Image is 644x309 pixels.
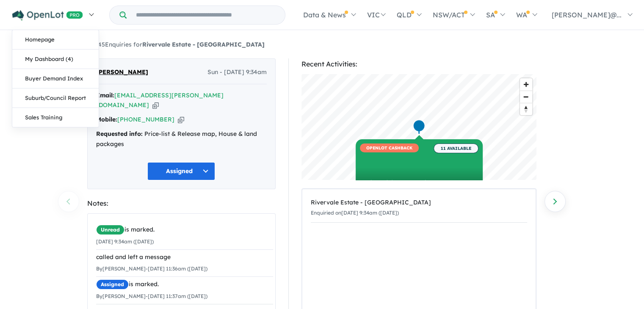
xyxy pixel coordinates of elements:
[96,129,267,149] div: Price-list & Release map, House & land packages
[207,67,267,77] span: Sun - [DATE] 9:34am
[520,103,532,115] span: Reset bearing to north
[87,198,276,209] div: Notes:
[147,162,215,180] button: Assigned
[412,119,425,135] div: Map marker
[87,41,265,48] a: 45Enquiries forRivervale Estate - [GEOGRAPHIC_DATA]
[12,88,99,108] a: Suburb/Council Report
[152,101,159,110] button: Copy
[96,91,224,109] a: [EMAIL_ADDRESS][PERSON_NAME][DOMAIN_NAME]
[96,67,148,77] span: [PERSON_NAME]
[12,69,99,88] a: Buyer Demand Index
[356,139,483,203] a: OPENLOT CASHBACK 11 AVAILABLE
[96,238,154,245] small: [DATE] 9:34am ([DATE])
[12,30,99,50] a: Homepage
[12,108,99,127] a: Sales Training
[520,78,532,91] button: Zoom in
[96,293,207,299] small: By [PERSON_NAME] - [DATE] 11:37am ([DATE])
[96,130,143,138] strong: Requested info:
[96,252,273,262] div: called and left a message
[96,91,114,99] strong: Email:
[128,6,283,24] input: Try estate name, suburb, builder or developer
[520,91,532,103] button: Zoom out
[87,40,557,50] nav: breadcrumb
[311,198,527,208] div: Rivervale Estate - [GEOGRAPHIC_DATA]
[520,103,532,115] button: Reset bearing to north
[96,116,117,123] strong: Mobile:
[96,279,129,290] span: Assigned
[301,74,536,180] canvas: Map
[520,91,532,103] span: Zoom out
[552,11,622,19] span: [PERSON_NAME]@...
[12,50,99,69] a: My Dashboard (4)
[96,279,273,290] div: is marked.
[96,225,273,235] div: is marked.
[96,265,207,272] small: By [PERSON_NAME] - [DATE] 11:36am ([DATE])
[142,41,265,48] strong: Rivervale Estate - [GEOGRAPHIC_DATA]
[96,225,124,235] span: Unread
[311,210,399,216] small: Enquiried on [DATE] 9:34am ([DATE])
[434,143,478,153] span: 11 AVAILABLE
[12,10,83,21] img: Openlot PRO Logo White
[311,193,527,223] a: Rivervale Estate - [GEOGRAPHIC_DATA]Enquiried on[DATE] 9:34am ([DATE])
[178,115,184,124] button: Copy
[117,116,174,123] a: [PHONE_NUMBER]
[301,58,536,70] div: Recent Activities:
[360,143,419,152] span: OPENLOT CASHBACK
